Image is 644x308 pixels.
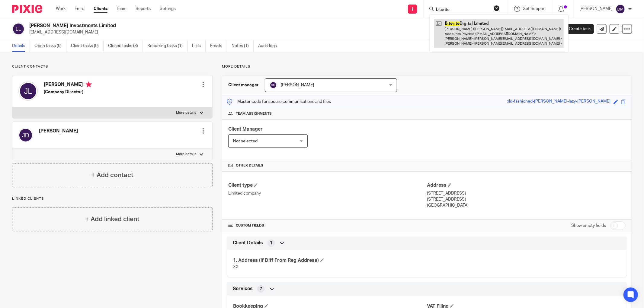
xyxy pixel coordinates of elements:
[228,190,427,196] p: Limited company
[29,29,550,35] p: [EMAIL_ADDRESS][DOMAIN_NAME]
[44,81,92,89] h4: [PERSON_NAME]
[559,24,594,34] a: Create task
[227,99,331,105] p: Master code for secure communications and files
[233,240,263,246] span: Client Details
[236,163,263,168] span: Other details
[228,127,263,132] span: Client Manager
[12,40,30,52] a: Details
[427,196,626,202] p: [STREET_ADDRESS]
[56,6,66,12] a: Work
[233,286,253,292] span: Services
[260,286,262,292] span: 7
[12,64,213,69] p: Client contacts
[85,214,139,224] h4: + Add linked client
[12,196,213,201] p: Linked clients
[34,40,66,52] a: Open tasks (0)
[579,6,613,12] p: [PERSON_NAME]
[39,128,78,134] h4: [PERSON_NAME]
[12,5,42,13] img: Pixie
[222,64,632,69] p: More details
[523,7,546,11] span: Get Support
[232,40,254,52] a: Notes (1)
[44,89,92,95] h5: (Company Director)
[435,7,490,13] input: Search
[160,6,176,12] a: Settings
[29,23,446,29] h2: [PERSON_NAME] Investments Limited
[258,40,281,52] a: Audit logs
[270,240,272,246] span: 1
[86,81,92,87] i: Primary
[18,81,38,101] img: svg%3E
[616,4,625,14] img: svg%3E
[228,182,427,189] h4: Client type
[507,98,610,105] div: old-fashioned-[PERSON_NAME]-lazy-[PERSON_NAME]
[236,111,272,116] span: Team assignments
[270,81,277,89] img: svg%3E
[94,6,107,12] a: Clients
[71,40,104,52] a: Client tasks (0)
[176,152,197,157] p: More details
[147,40,187,52] a: Recurring tasks (1)
[233,265,239,269] span: XX
[192,40,206,52] a: Files
[281,83,314,87] span: [PERSON_NAME]
[228,82,259,88] h3: Client manager
[176,110,197,115] p: More details
[91,170,133,180] h4: + Add contact
[12,23,25,35] img: svg%3E
[233,257,427,264] h4: 1. Address (if Diff From Reg Address)
[136,6,151,12] a: Reports
[233,139,258,143] span: Not selected
[108,40,143,52] a: Closed tasks (3)
[494,5,500,11] button: Clear
[228,223,427,228] h4: CUSTOM FIELDS
[427,190,626,196] p: [STREET_ADDRESS]
[18,128,33,142] img: svg%3E
[427,202,626,208] p: [GEOGRAPHIC_DATA]
[117,6,127,12] a: Team
[571,223,606,229] label: Show empty fields
[75,6,85,12] a: Email
[427,182,626,189] h4: Address
[210,40,227,52] a: Emails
